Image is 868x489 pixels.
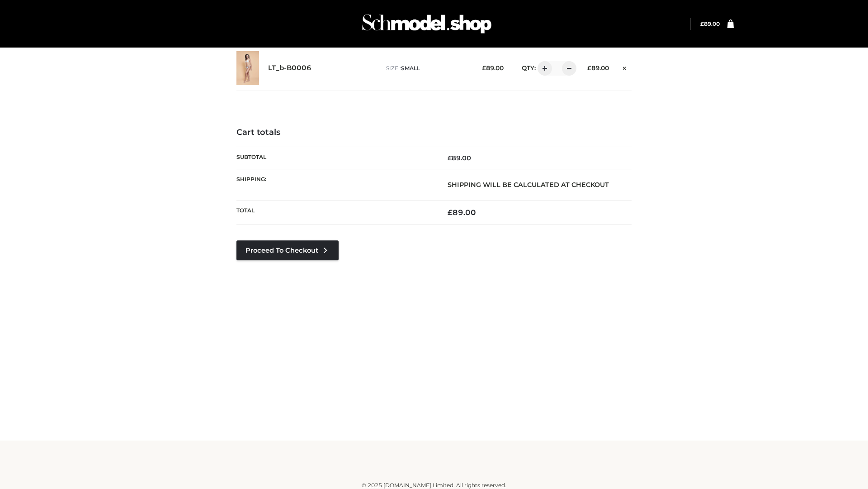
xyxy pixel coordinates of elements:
[700,20,720,27] bdi: 89.00
[401,65,420,72] span: SMALL
[386,64,468,72] p: size :
[236,201,434,225] th: Total
[236,51,259,85] img: LT_b-B0006 - SMALL
[482,64,504,72] bdi: 89.00
[700,20,704,27] span: £
[448,208,453,217] span: £
[236,169,434,200] th: Shipping:
[482,64,486,72] span: £
[268,64,311,72] a: LT_b-B0006
[236,128,632,138] h4: Cart totals
[236,240,339,260] a: Proceed to Checkout
[448,208,476,217] bdi: 89.00
[587,64,591,72] span: £
[448,154,471,162] bdi: 89.00
[587,64,609,72] bdi: 89.00
[448,154,452,162] span: £
[236,147,434,169] th: Subtotal
[700,20,720,27] a: £89.00
[513,61,573,76] div: QTY:
[448,181,609,189] strong: Shipping will be calculated at checkout
[359,6,495,42] img: Schmodel Admin 964
[618,61,632,73] a: Remove this item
